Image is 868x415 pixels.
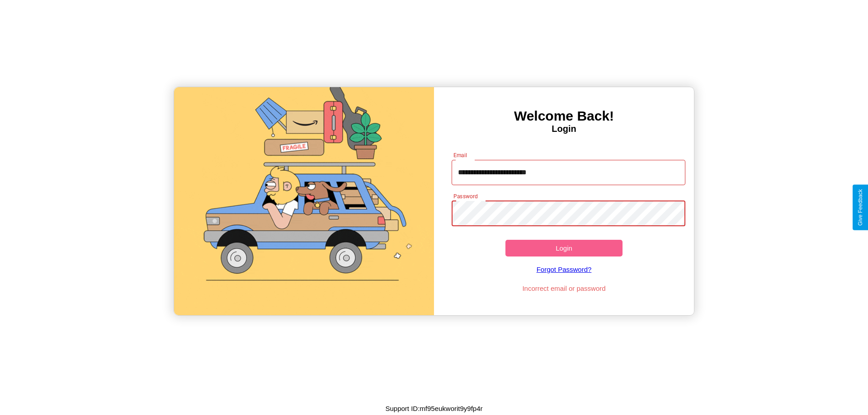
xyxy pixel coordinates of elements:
h4: Login [434,124,694,134]
h3: Welcome Back! [434,108,694,124]
button: Login [505,240,623,256]
label: Email [453,151,467,159]
p: Support ID: mf95eukworit9y9fp4r [385,402,482,415]
div: Give Feedback [857,189,863,226]
label: Password [453,192,477,200]
img: gif [174,87,434,315]
p: Incorrect email or password [447,282,681,294]
a: Forgot Password? [447,256,681,282]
